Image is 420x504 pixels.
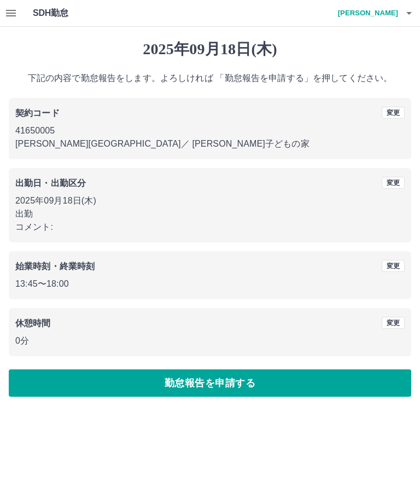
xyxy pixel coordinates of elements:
p: [PERSON_NAME][GEOGRAPHIC_DATA] ／ [PERSON_NAME]子どもの家 [15,137,405,150]
p: 13:45 〜 18:00 [15,277,405,291]
p: 2025年09月18日(木) [15,194,405,207]
p: 41650005 [15,124,405,137]
b: 出勤日・出勤区分 [15,178,86,188]
p: 出勤 [15,207,405,221]
button: 変更 [382,317,405,329]
button: 変更 [382,260,405,272]
p: 下記の内容で勤怠報告をします。よろしければ 「勤怠報告を申請する」を押してください。 [9,72,411,85]
b: 休憩時間 [15,318,51,328]
b: 始業時刻・終業時刻 [15,262,95,271]
button: 勤怠報告を申請する [9,369,411,397]
button: 変更 [382,177,405,189]
p: 0分 [15,334,405,347]
b: 契約コード [15,108,60,118]
p: コメント: [15,221,405,234]
button: 変更 [382,107,405,119]
h1: 2025年09月18日(木) [9,40,411,59]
